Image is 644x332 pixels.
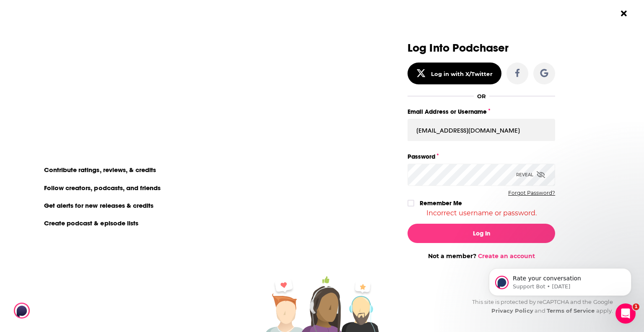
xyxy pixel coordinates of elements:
[39,200,159,211] li: Get alerts for new releases & credits
[408,106,555,117] label: Email Address or Username
[516,164,545,186] div: Reveal
[39,149,207,157] li: On Podchaser you can:
[547,307,595,314] a: Terms of Service
[616,5,632,21] button: Close Button
[477,93,486,99] div: OR
[508,190,555,196] button: Forgot Password?
[408,119,555,141] input: Email Address or Username
[79,44,162,56] a: create an account
[408,252,555,260] div: Not a member?
[39,182,167,193] li: Follow creators, podcasts, and friends
[491,307,533,314] a: Privacy Policy
[39,217,144,228] li: Create podcast & episode lists
[431,71,493,77] div: Log in with X/Twitter
[14,303,94,319] img: Podchaser - Follow, Share and Rate Podcasts
[465,298,613,315] div: This site is protected by reCAPTCHA and the Google and apply.
[408,209,555,217] div: Incorrect username or password.
[420,198,462,209] label: Remember Me
[39,164,162,175] li: Contribute ratings, reviews, & credits
[408,42,555,54] h3: Log Into Podchaser
[408,224,555,243] button: Log In
[408,151,555,162] label: Password
[615,303,636,324] iframe: Intercom live chat
[408,63,501,84] button: Log in with X/Twitter
[476,251,644,309] iframe: Intercom notifications message
[633,303,639,310] span: 1
[14,303,88,319] a: Podchaser - Follow, Share and Rate Podcasts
